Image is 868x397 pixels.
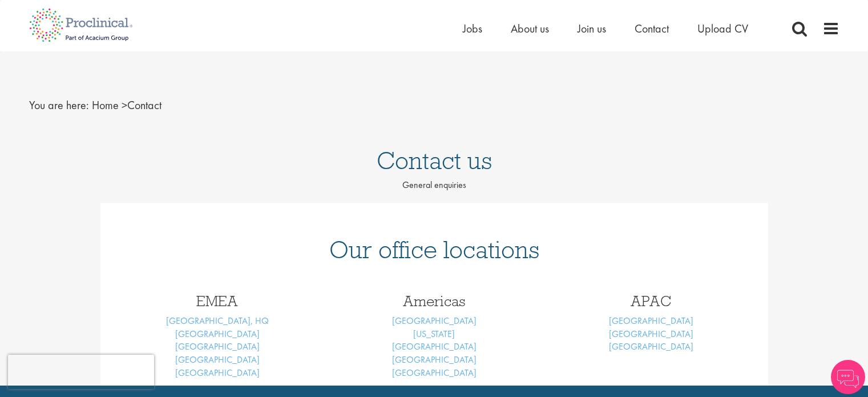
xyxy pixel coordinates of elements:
[511,21,549,36] a: About us
[635,21,669,36] a: Contact
[551,294,751,308] h3: APAC
[92,98,162,113] span: Contact
[29,98,89,113] span: You are here:
[175,354,260,366] a: [GEOGRAPHIC_DATA]
[166,315,269,327] a: [GEOGRAPHIC_DATA], HQ
[92,98,119,113] a: breadcrumb link to Home
[831,360,865,394] img: Chatbot
[609,315,693,327] a: [GEOGRAPHIC_DATA]
[118,237,751,262] h1: Our office locations
[609,328,693,340] a: [GEOGRAPHIC_DATA]
[334,294,534,308] h3: Americas
[392,315,477,327] a: [GEOGRAPHIC_DATA]
[175,367,260,379] a: [GEOGRAPHIC_DATA]
[175,328,260,340] a: [GEOGRAPHIC_DATA]
[118,294,317,308] h3: EMEA
[392,367,477,379] a: [GEOGRAPHIC_DATA]
[392,354,477,366] a: [GEOGRAPHIC_DATA]
[609,340,693,352] a: [GEOGRAPHIC_DATA]
[578,21,606,36] a: Join us
[175,340,260,352] a: [GEOGRAPHIC_DATA]
[413,328,455,340] a: [US_STATE]
[8,355,154,389] iframe: reCAPTCHA
[392,340,477,352] a: [GEOGRAPHIC_DATA]
[697,21,748,36] a: Upload CV
[463,21,482,36] a: Jobs
[122,98,127,113] span: >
